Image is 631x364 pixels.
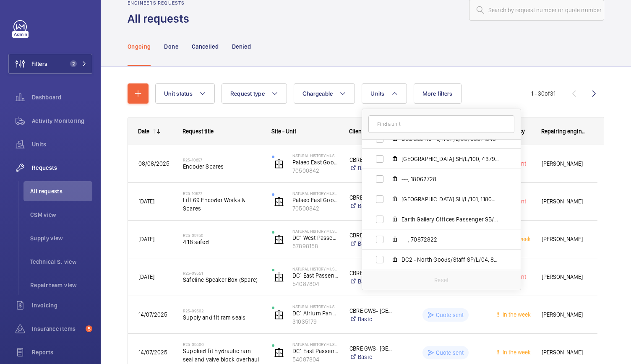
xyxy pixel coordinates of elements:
[402,155,499,163] span: [GEOGRAPHIC_DATA] SH/L/100, 43790058
[138,128,149,135] div: Date
[292,191,339,196] p: Natural History Museum
[436,348,464,357] p: Quote sent
[274,197,284,207] img: elevator.svg
[542,234,587,244] span: [PERSON_NAME]
[138,160,169,167] span: 08/08/2025
[292,280,339,288] p: 54087804
[292,309,339,317] p: DC1 Atrium Panoramic SN/L/382
[183,308,261,313] h2: R25-09502
[349,164,394,172] a: Basic
[30,187,92,195] span: All requests
[349,239,394,248] a: Basic
[128,42,151,51] p: Ongoing
[138,236,154,242] span: [DATE]
[192,42,219,51] p: Cancelled
[542,310,587,320] span: [PERSON_NAME]
[292,317,339,326] p: 31035179
[292,242,339,250] p: 57898158
[183,128,214,135] span: Request title
[292,204,339,213] p: 70500842
[183,162,261,171] span: Encoder Spares
[183,238,261,246] span: 4.18 safed
[294,83,355,104] button: Chargeable
[70,60,77,67] span: 2
[183,342,261,347] h2: R25-09500
[402,255,499,264] span: DC2 - North Goods/Staff SP/L/04, 88777326
[8,54,92,74] button: Filters2
[422,90,453,97] span: More filters
[32,301,92,309] span: Invoicing
[183,276,261,284] span: Safeline Speaker Box (Spare)
[292,304,339,309] p: Natural History Museum
[370,90,384,97] span: Units
[402,195,499,203] span: [GEOGRAPHIC_DATA] SH/L/101, 11804423
[501,349,531,356] span: In the week
[138,349,167,356] span: 14/07/2025
[349,193,394,202] p: CBRE GWS- [GEOGRAPHIC_DATA]
[183,196,261,213] span: Lift 69 Encoder Works & Spares
[292,271,339,280] p: DC1 East Passenger SN/L/380
[292,158,339,166] p: Palaeo East Goods SC/L/69
[292,355,339,364] p: 54087804
[274,310,284,320] img: elevator.svg
[274,234,284,244] img: elevator.svg
[222,83,287,104] button: Request type
[32,93,92,101] span: Dashboard
[232,42,251,51] p: Denied
[138,311,167,318] span: 14/07/2025
[402,215,499,224] span: Earth Gallery Offices Passenger SB/L/52, 30218742
[542,272,587,282] span: [PERSON_NAME]
[349,269,394,277] p: CBRE GWS- [GEOGRAPHIC_DATA]
[349,156,394,164] p: CBRE GWS- [GEOGRAPHIC_DATA]
[542,159,587,169] span: [PERSON_NAME]
[86,325,92,332] span: 5
[542,348,587,357] span: [PERSON_NAME]
[349,315,394,323] a: Basic
[274,159,284,169] img: elevator.svg
[292,266,339,271] p: Natural History Museum
[30,257,92,266] span: Technical S. view
[414,83,462,104] button: More filters
[349,231,394,239] p: CBRE GWS- [GEOGRAPHIC_DATA]
[138,273,154,280] span: [DATE]
[32,140,92,148] span: Units
[183,233,261,238] h2: R25-09750
[183,191,261,196] h2: R25-10677
[501,311,531,318] span: In the week
[183,157,261,162] h2: R25-10697
[138,198,154,205] span: [DATE]
[30,234,92,242] span: Supply view
[292,166,339,175] p: 70500842
[30,281,92,289] span: Repair team view
[434,276,448,284] p: Reset
[30,211,92,219] span: CSM view
[541,128,587,135] span: Repairing engineer
[230,90,265,97] span: Request type
[402,235,499,244] span: ---, 70872822
[271,128,296,135] span: Site - Unit
[349,202,394,210] a: Basic
[349,128,363,135] span: Client
[349,307,394,315] p: CBRE GWS- [GEOGRAPHIC_DATA]
[362,83,407,104] button: Units
[183,347,261,364] span: Supplied fit hydraulic ram seal and valve block overhaul
[542,197,587,206] span: [PERSON_NAME]
[32,164,92,172] span: Requests
[402,175,499,183] span: ---, 18062728
[32,348,92,356] span: Reports
[292,229,339,234] p: Natural History Museum
[436,311,464,319] p: Quote sent
[531,91,555,96] span: 1 - 30 31
[155,83,215,104] button: Unit status
[292,234,339,242] p: DC1 West Passenger SN/L/381
[368,115,514,133] input: Find a unit
[292,347,339,355] p: DC1 East Passenger SN/L/380
[164,42,178,51] p: Done
[292,153,339,158] p: Natural History Museum
[183,270,261,276] h2: R25-09551
[31,60,47,68] span: Filters
[32,325,82,333] span: Insurance items
[274,348,284,358] img: elevator.svg
[32,117,92,125] span: Activity Monitoring
[545,90,550,97] span: of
